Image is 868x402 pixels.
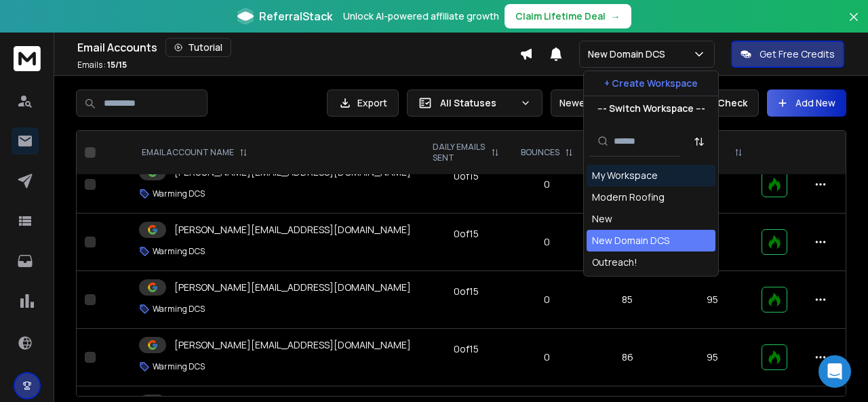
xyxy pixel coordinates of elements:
[505,4,631,28] button: Claim Lifetime Deal→
[671,329,753,386] td: 95
[77,38,519,57] div: Email Accounts
[440,96,515,110] p: All Statuses
[454,342,479,356] div: 0 of 15
[174,223,411,237] p: [PERSON_NAME][EMAIL_ADDRESS][DOMAIN_NAME]
[142,147,248,158] div: EMAIL ACCOUNT NAME
[153,246,205,257] p: Warming DCS
[454,227,479,241] div: 0 of 15
[521,147,559,158] p: BOUNCES
[174,338,411,352] p: [PERSON_NAME][EMAIL_ADDRESS][DOMAIN_NAME]
[551,89,639,117] button: Newest
[327,89,399,117] button: Export
[518,293,576,306] p: 0
[174,281,411,294] p: [PERSON_NAME][EMAIL_ADDRESS][DOMAIN_NAME]
[77,60,127,71] p: Emails :
[592,234,669,247] div: New Domain DCS
[343,9,499,23] p: Unlock AI-powered affiliate growth
[592,169,658,182] div: My Workspace
[584,329,671,386] td: 86
[433,142,486,163] p: DAILY EMAILS SENT
[818,355,851,388] div: Open Intercom Messenger
[584,271,671,329] td: 85
[592,190,665,204] div: Modern Roofing
[518,178,576,191] p: 0
[165,38,231,57] button: Tutorial
[845,8,863,41] button: Close banner
[153,361,205,372] p: Warming DCS
[597,102,705,115] p: --- Switch Workspace ---
[759,47,835,61] p: Get Free Credits
[588,47,671,61] p: New Domain DCS
[592,212,612,226] div: New
[454,169,479,183] div: 0 of 15
[259,8,332,24] span: ReferralStack
[592,256,637,269] div: Outreach!
[611,9,620,23] span: →
[107,59,127,71] span: 15 / 15
[671,271,753,329] td: 95
[686,128,713,155] button: Sort by Sort A-Z
[518,350,576,364] p: 0
[153,304,205,315] p: Warming DCS
[731,41,844,68] button: Get Free Credits
[454,285,479,298] div: 0 of 15
[153,188,205,199] p: Warming DCS
[604,77,698,90] p: + Create Workspace
[767,89,846,117] button: Add New
[584,71,718,96] button: + Create Workspace
[518,235,576,249] p: 0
